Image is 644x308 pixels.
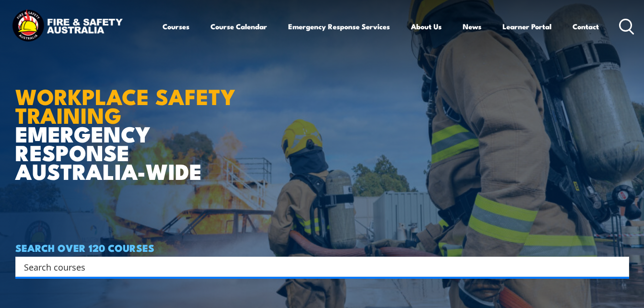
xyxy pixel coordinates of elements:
[573,15,599,38] a: Contact
[463,15,481,38] a: News
[26,260,610,273] form: Search form
[288,15,390,38] a: Emergency Response Services
[211,15,267,38] a: Course Calendar
[15,62,250,180] h1: EMERGENCY RESPONSE AUSTRALIA-WIDE
[411,15,442,38] a: About Us
[15,242,629,253] h4: SEARCH OVER 120 COURSES
[503,15,551,38] a: Learner Portal
[163,15,189,38] a: Courses
[15,79,235,131] strong: WORKPLACE SAFETY TRAINING
[612,260,626,273] button: Search magnifier button
[24,260,608,274] input: Search input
